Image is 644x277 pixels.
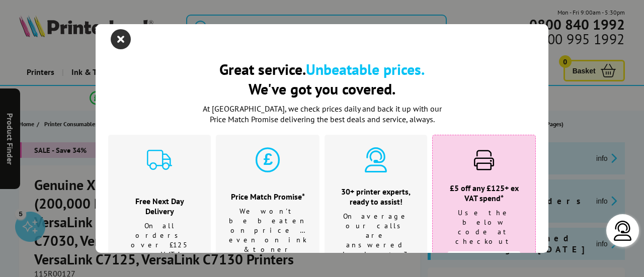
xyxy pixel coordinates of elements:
[228,207,307,264] p: We won't be beaten on price …even on ink & toner cartridges.
[613,221,633,241] img: user-headset-light.svg
[196,104,448,125] p: At [GEOGRAPHIC_DATA], we check prices daily and back it up with our Price Match Promise deliverin...
[121,221,198,259] p: On all orders over £125 ex VAT*
[255,147,280,172] img: price-promise-cyan.svg
[337,212,415,269] p: On average our calls are answered in just 3 rings!
[445,183,523,203] h3: £5 off any £125+ ex VAT spend*
[113,32,128,47] button: close modal
[228,192,307,202] h3: Price Match Promise*
[363,147,388,172] img: expert-cyan.svg
[108,59,536,99] h2: Great service. We've got you covered.
[337,187,415,207] h3: 30+ printer experts, ready to assist!
[147,147,172,172] img: delivery-cyan.svg
[306,59,425,79] b: Unbeatable prices.
[121,196,198,216] h3: Free Next Day Delivery
[445,208,523,246] p: Use the below code at checkout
